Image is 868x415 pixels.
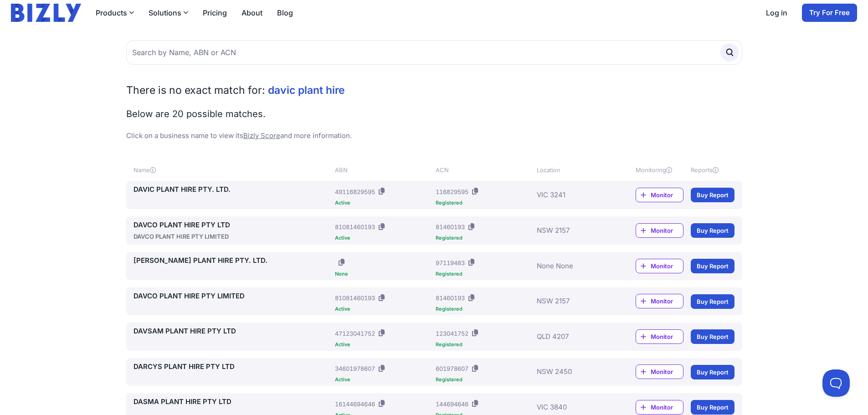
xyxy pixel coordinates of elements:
a: Buy Report [691,365,734,379]
span: Monitor [651,332,683,341]
div: 34601978607 [335,364,375,373]
a: [PERSON_NAME] PLANT HIRE PTY. LTD. [134,256,332,266]
div: Registered [436,342,533,347]
iframe: Toggle Customer Support [822,369,850,397]
div: 601978607 [436,364,468,373]
a: Buy Report [691,223,734,238]
div: Registered [436,272,533,277]
a: Buy Report [691,259,734,273]
a: DAVSAM PLANT HIRE PTY LTD [134,326,332,337]
a: Monitor [636,329,683,344]
div: Active [335,377,432,382]
a: Monitor [636,259,683,273]
div: ABN [335,165,432,174]
span: There is no exact match for: [126,84,265,97]
div: Registered [436,307,533,312]
button: Products [96,7,134,18]
button: Solutions [149,7,188,18]
div: Active [335,200,432,205]
div: 144694646 [436,400,468,409]
a: Buy Report [691,294,734,309]
a: Bizly Score [243,131,280,140]
span: Monitor [651,403,683,412]
div: Monitoring [636,165,683,174]
div: Registered [436,236,533,241]
a: About [241,7,262,18]
div: 47123041752 [335,329,375,338]
div: Active [335,307,432,312]
a: DAVCO PLANT HIRE PTY LTD [134,220,332,231]
span: Monitor [651,261,683,271]
div: Active [335,342,432,347]
div: 81081460193 [335,222,375,231]
a: Monitor [636,294,683,308]
div: 123041752 [436,329,468,338]
span: Monitor [651,190,683,200]
a: Monitor [636,188,683,202]
a: Log in [766,7,787,18]
div: Name [134,165,332,174]
span: davic plant hire [268,84,345,97]
a: Buy Report [691,188,734,202]
div: Reports [691,165,734,174]
div: QLD 4207 [537,326,609,347]
a: Blog [277,7,293,18]
div: NSW 2157 [537,220,609,241]
span: Below are 20 possible matches. [126,108,266,119]
a: Buy Report [691,400,734,415]
a: DAVIC PLANT HIRE PTY. LTD. [134,184,332,195]
div: 16144694646 [335,400,375,409]
a: Try For Free [802,4,857,22]
input: Search by Name, ABN or ACN [126,40,742,65]
div: 116829595 [436,187,468,196]
span: Monitor [651,367,683,376]
div: 97119483 [436,258,465,267]
a: Monitor [636,400,683,415]
div: ACN [436,165,533,174]
div: DAVCO PLANT HIRE PTY LIMITED [134,232,332,241]
a: Monitor [636,223,683,238]
div: Location [537,165,609,174]
div: Active [335,236,432,241]
div: 81460193 [436,222,465,231]
span: Monitor [651,226,683,235]
div: None None [537,256,609,277]
div: Registered [436,377,533,382]
a: Pricing [203,7,227,18]
a: DASMA PLANT HIRE PTY LTD [134,397,332,407]
div: NSW 2450 [537,362,609,383]
span: Monitor [651,297,683,306]
div: VIC 3241 [537,184,609,205]
div: Registered [436,200,533,205]
a: DARCYS PLANT HIRE PTY LTD [134,362,332,372]
p: Click on a business name to view its and more information. [126,131,742,141]
a: DAVCO PLANT HIRE PTY LIMITED [134,291,332,302]
div: 49116829595 [335,187,375,196]
div: NSW 2157 [537,291,609,312]
div: 81460193 [436,293,465,302]
div: 81081460193 [335,293,375,302]
a: Monitor [636,364,683,379]
a: Buy Report [691,329,734,344]
div: None [335,272,432,277]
